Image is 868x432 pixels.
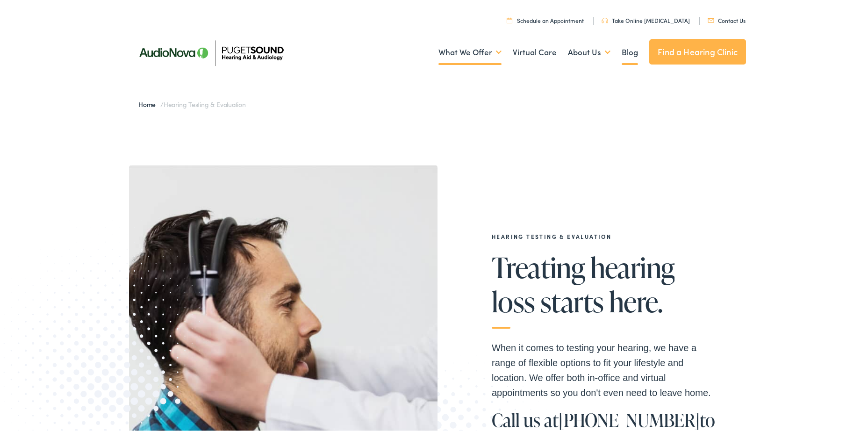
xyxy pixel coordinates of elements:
span: hearing [590,250,675,281]
a: Schedule an Appointment [507,14,584,22]
h2: Hearing Testing & Evaluation [492,231,716,238]
a: [PHONE_NUMBER] [559,406,700,430]
span: starts [540,284,603,315]
img: utility icon [507,15,512,22]
p: When it comes to testing your hearing, we have a range of flexible options to fit your lifestyle ... [492,338,716,398]
img: utility icon [602,16,608,22]
a: Home [138,98,160,107]
span: Hearing Testing & Evaluation [164,98,246,107]
span: here. [609,284,663,315]
span: loss [492,284,535,315]
a: About Us [568,33,610,68]
a: What We Offer [438,33,502,68]
span: Treating [492,250,585,281]
a: Virtual Care [513,33,557,68]
span: / [138,98,246,107]
a: Contact Us [708,14,746,22]
img: utility icon [708,16,714,21]
a: Blog [622,33,638,68]
a: Take Online [MEDICAL_DATA] [602,14,690,22]
a: Find a Hearing Clinic [649,37,746,63]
